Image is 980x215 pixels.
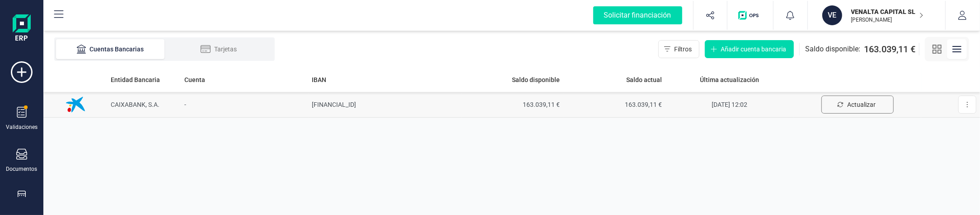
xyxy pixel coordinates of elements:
button: VEVENALTA CAPITAL SL[PERSON_NAME] [819,1,934,30]
button: Logo de OPS [733,1,768,30]
span: 163.039,11 € [567,100,662,109]
span: Cuenta [184,75,205,84]
div: Validaciones [6,124,38,131]
span: 163.039,11 € [465,100,560,109]
span: Actualizar [847,100,876,109]
span: Saldo disponible: [805,44,860,55]
p: [PERSON_NAME] [851,16,924,23]
span: 163.039,11 € [864,43,915,55]
p: VENALTA CAPITAL SL [851,7,924,16]
img: Imagen de CAIXABANK, S.A. [62,91,89,118]
span: Filtros [674,45,692,54]
button: Solicitar financiación [582,1,693,30]
div: Cuentas Bancarias [74,45,146,54]
td: [FINANCIAL_ID] [309,92,462,118]
div: Tarjetas [183,45,255,54]
button: Filtros [658,40,699,58]
div: Solicitar financiación [593,6,682,24]
span: Saldo disponible [512,75,560,84]
span: Añadir cuenta bancaria [721,45,786,54]
span: IBAN [312,75,327,84]
img: Logo de OPS [738,11,762,20]
div: VE [822,5,842,25]
button: Añadir cuenta bancaria [705,40,794,58]
span: Última actualización [700,75,759,84]
div: Documentos [6,165,38,173]
span: - [184,101,186,108]
span: CAIXABANK, S.A. [111,101,159,108]
button: Actualizar [821,96,894,114]
span: [DATE] 12:02 [712,101,747,108]
span: Saldo actual [627,75,662,84]
img: Logo Finanedi [13,14,31,43]
span: Entidad Bancaria [111,75,160,84]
